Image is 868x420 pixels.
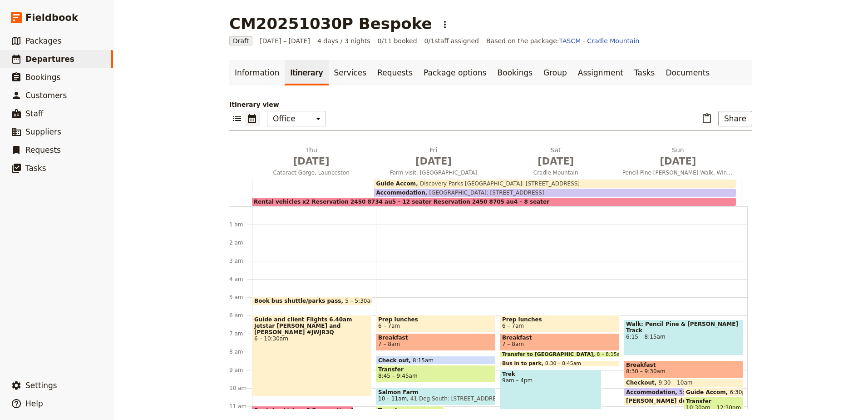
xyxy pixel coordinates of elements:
div: Breakfast7 – 8am [376,333,496,351]
p: Itinerary view [229,100,752,109]
h1: CM20251030P Bespoke [229,15,432,33]
a: Documents [660,60,715,85]
span: Farm visit, [GEOGRAPHIC_DATA] [374,169,493,176]
button: List view [229,111,245,126]
span: Salmon Farm [378,389,493,395]
span: Book bus shuttle/parks pass [254,298,345,304]
span: Pencil Pine [PERSON_NAME] Walk, Winery Lunch [619,169,737,176]
span: Guide and client Flights 6.40am Jetstar [PERSON_NAME] and [PERSON_NAME] #JWJR3Q [254,316,370,335]
span: 10 – 11am [378,395,407,402]
span: Prep lunches [378,316,493,323]
button: Sat [DATE]Cradle Mountain [497,145,619,179]
span: 6 – 7am [378,323,400,329]
span: [DATE] [256,155,367,168]
div: Prep lunches6 – 7am [500,315,620,333]
span: Breakfast [626,362,741,368]
div: 8 am [229,348,252,355]
div: Accommodation5:45pm – 10am[GEOGRAPHIC_DATA]: [STREET_ADDRESS] [624,388,725,396]
span: Suppliers [25,127,61,136]
span: 5:45pm – 10am [679,389,722,395]
span: Accommodation [626,389,679,395]
span: Guide Accom [686,389,730,395]
span: [DATE] – [DATE] [260,36,310,45]
span: Guide Accom [376,180,416,187]
span: [DATE] [500,155,612,168]
span: 10:30am – 12:30pm [686,405,741,411]
a: TASCM - Cradle Mountain [559,37,640,45]
div: Checkout9:30 – 10am [624,379,744,387]
span: Checkout [626,380,659,386]
div: 3 am [229,257,252,265]
span: Breakfast [378,335,493,341]
span: 7 – 8am [378,341,400,347]
button: Sun [DATE]Pencil Pine [PERSON_NAME] Walk, Winery Lunch [619,145,741,179]
span: Tasks [25,164,46,173]
span: [GEOGRAPHIC_DATA]: [STREET_ADDRESS] [425,190,544,196]
a: Assignment [572,60,629,85]
div: 5 am [229,294,252,301]
div: Rental vehicles x2 Reservation 2450 8734 au5 – 12 seater Reservation 2450 8705 au4 – 8 seater [252,198,736,206]
span: 8:45 – 9:45am [378,373,418,379]
h2: Sat [500,145,612,168]
span: 8:30 – 8:45am [545,361,581,366]
h2: Sun [622,145,734,168]
button: Fri [DATE]Farm visit, [GEOGRAPHIC_DATA] [374,145,496,179]
span: Trek [502,371,599,377]
span: Settings [25,381,57,390]
span: Transfer to [GEOGRAPHIC_DATA] [502,352,597,357]
button: Share [718,111,752,126]
span: Fieldbook [25,11,78,25]
span: 9am – 4pm [502,377,599,384]
span: Based on the package: [486,36,639,45]
div: 2 am [229,239,252,246]
span: 8 – 8:15am [597,352,625,357]
button: Paste itinerary item [699,111,715,126]
span: Transfer [686,398,741,405]
div: 11 am [229,403,252,410]
span: Requests [25,145,61,155]
span: 8:30 – 9:30am [626,368,666,375]
div: Bus in to park8:30 – 8:45am [500,360,620,367]
button: Thu [DATE]Cataract Gorge, Launceston [252,145,374,179]
div: Guide Accom6:30pm – 10am [684,388,744,396]
a: Requests [372,60,418,85]
span: Bus in to park [502,361,545,366]
div: 7 am [229,330,252,337]
div: Check out8:15am [376,356,496,365]
div: Accommodation[GEOGRAPHIC_DATA]: [STREET_ADDRESS] [374,189,735,197]
button: Calendar view [245,111,260,126]
a: Itinerary [285,60,328,85]
div: Book bus shuttle/parks pass5 – 5:30am [252,297,372,305]
a: Tasks [629,60,661,85]
h2: Thu [256,145,367,168]
span: Breakfast [502,335,617,341]
span: [PERSON_NAME] departs [626,398,706,404]
span: 6 – 10:30am [254,335,370,342]
span: Rental vehicles x2 Reservation 2450 8734 au5 – 12 seater Reservation 2450 8705 au4 – 8 seater [254,407,553,413]
span: Customers [25,91,67,100]
div: Salmon Farm10 – 11am41 Deg South: [STREET_ADDRESS][US_STATE] [376,388,496,405]
button: Actions [437,17,453,32]
span: Cataract Gorge, Launceston [252,169,370,176]
div: Guide AccomDiscovery Parks [GEOGRAPHIC_DATA]: [STREET_ADDRESS] [374,180,735,188]
span: 6:30pm – 10am [730,389,772,395]
span: 5 – 5:30am [345,298,375,304]
a: Group [538,60,572,85]
span: Rental vehicles x2 Reservation 2450 8734 au5 – 12 seater Reservation 2450 8705 au4 – 8 seater [254,199,549,205]
span: 0 / 1 staff assigned [424,36,479,45]
span: Check out [378,357,413,363]
span: Help [25,399,43,408]
a: Package options [418,60,492,85]
span: 41 Deg South: [STREET_ADDRESS][US_STATE] [407,395,536,402]
span: 9:30 – 10am [659,380,693,386]
span: 4 days / 3 nights [317,36,370,45]
div: Walk: Pencil Pine & [PERSON_NAME] Track6:15 – 8:15am [624,320,744,355]
span: 8:15am [413,357,434,363]
span: [DATE] [378,155,489,168]
div: Prep lunches6 – 7am [376,315,496,333]
div: Transfer8:45 – 9:45am [376,365,496,383]
div: Transfer to [GEOGRAPHIC_DATA]8 – 8:15am [500,351,620,358]
span: Bookings [25,73,60,82]
span: [DATE] [622,155,734,168]
div: 1 am [229,221,252,228]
